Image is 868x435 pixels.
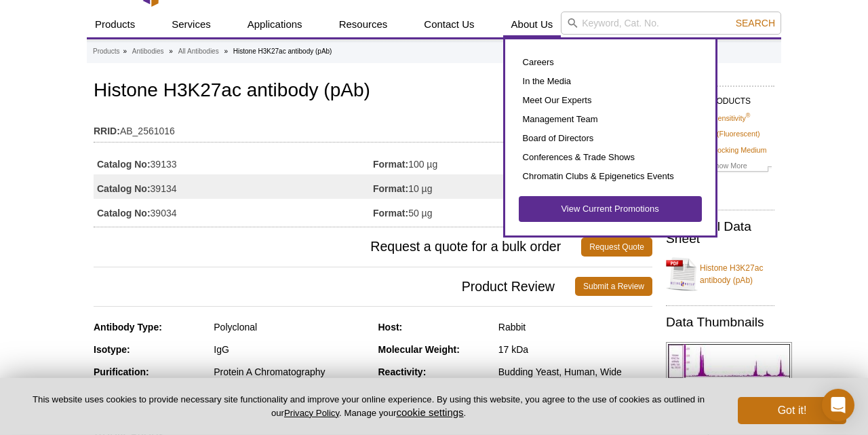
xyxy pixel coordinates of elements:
[519,72,702,91] a: In the Media
[519,129,702,148] a: Board of Directors
[373,199,528,223] td: 50 µg
[87,12,143,37] a: Products
[666,316,774,328] h2: Data Thumbnails
[22,394,715,419] p: This website uses cookies to provide necessary site functionality and improve your online experie...
[373,183,408,195] strong: Format:
[378,322,403,333] strong: Host:
[519,53,702,72] a: Careers
[97,183,151,195] strong: Catalog No:
[736,18,775,29] span: Search
[169,48,173,55] li: »
[581,238,652,257] a: Request Quote
[396,406,463,418] button: cookie settings
[519,196,702,222] a: View Current Promotions
[666,221,774,245] h2: Technical Data Sheet
[94,322,162,333] strong: Antibody Type:
[97,158,151,170] strong: Catalog No:
[373,150,528,174] td: 100 µg
[373,174,528,199] td: 10 µg
[94,80,652,103] h1: Histone H3K27ac antibody (pAb)
[178,45,219,58] a: All Antibodies
[738,397,846,424] button: Got it!
[378,366,427,377] strong: Reactivity:
[94,366,149,377] strong: Purification:
[746,112,751,119] sup: ®
[519,110,702,129] a: Management Team
[416,12,482,37] a: Contact Us
[94,125,120,137] strong: RRID:
[503,12,561,37] a: About Us
[284,408,339,418] a: Privacy Policy
[666,342,792,383] img: Histone H3K27ac antibody (pAb) tested by ChIP-Seq.
[373,207,408,219] strong: Format:
[94,199,373,223] td: 39034
[669,159,772,175] a: Show More
[94,277,575,296] span: Product Review
[224,48,228,55] li: »
[94,238,581,257] span: Request a quote for a bulk order
[498,366,652,390] div: Budding Yeast, Human, Wide Range Predicted
[214,343,368,356] div: IgG
[519,148,702,167] a: Conferences & Trade Shows
[94,174,373,199] td: 39134
[666,254,774,295] a: Histone H3K27ac antibody (pAb)
[132,45,164,58] a: Antibodies
[669,144,767,156] a: MAXblock™ Blocking Medium
[94,150,373,174] td: 39133
[93,45,119,58] a: Products
[732,17,779,29] button: Search
[519,167,702,186] a: Chromatin Clubs & Epigenetics Events
[373,158,408,170] strong: Format:
[666,86,774,110] h2: RELATED PRODUCTS
[233,48,332,55] li: Histone H3K27ac antibody (pAb)
[214,366,368,378] div: Protein A Chromatography
[822,389,854,421] div: Open Intercom Messenger
[123,48,127,55] li: »
[331,12,396,37] a: Resources
[214,321,368,333] div: Polyclonal
[378,344,460,355] strong: Molecular Weight:
[94,344,130,355] strong: Isotype:
[163,12,219,37] a: Services
[239,12,311,37] a: Applications
[498,343,652,356] div: 17 kDa
[94,117,652,138] td: AB_2561016
[561,12,781,35] input: Keyword, Cat. No.
[97,207,151,219] strong: Catalog No:
[498,321,652,333] div: Rabbit
[519,91,702,110] a: Meet Our Experts
[575,277,652,296] a: Submit a Review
